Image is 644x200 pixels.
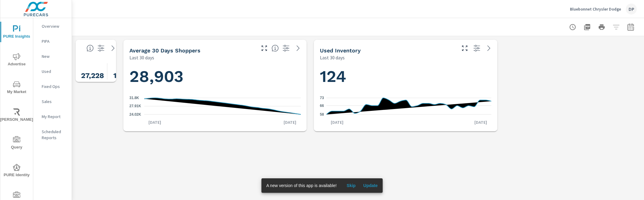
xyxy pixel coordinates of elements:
button: Select Date Range [625,21,637,33]
text: 24.02K [129,112,141,117]
text: 73 [320,96,324,100]
div: My Report [33,112,72,121]
span: Skip [344,183,358,188]
p: New [42,53,67,59]
p: Last 30 days [129,54,154,61]
button: Skip [341,181,361,190]
h5: Average 30 Days Shoppers [129,47,200,54]
div: Fixed Ops [33,82,72,91]
p: Overview [42,23,67,29]
p: Fixed Ops [42,83,67,89]
span: Know where every customer is during their purchase journey. View customer activity from first cli... [86,45,94,52]
span: Advertise [2,53,31,68]
div: DP [626,4,637,14]
text: 27.91K [129,104,141,108]
div: New [33,52,72,61]
a: See more details in report [293,43,303,53]
div: PIPA [33,37,72,46]
div: Scheduled Reports [33,127,72,142]
p: [DATE] [279,119,301,125]
p: Scheduled Reports [42,129,67,141]
span: A rolling 30 day total of daily Shoppers on the dealership website, averaged over the selected da... [272,45,279,52]
span: Query [2,136,31,151]
p: [DATE] [327,119,348,125]
span: Update [363,183,378,188]
text: 66 [320,104,324,108]
span: [PERSON_NAME] [2,108,31,123]
div: Used [33,67,72,76]
h1: 28,903 [129,66,301,87]
p: [DATE] [144,119,165,125]
p: Used [42,68,67,74]
span: A new version of this app is available! [266,183,337,188]
p: My Report [42,114,67,120]
span: PURE Insights [2,25,31,40]
a: See more details in report [108,43,118,53]
p: Researchers [78,81,107,86]
a: See more details in report [484,43,494,53]
p: Sales [42,98,67,105]
button: Print Report [596,21,608,33]
p: Browsers [107,81,136,86]
p: [DATE] [470,119,491,125]
div: Overview [33,22,72,31]
text: 31.8K [129,96,139,100]
button: Update [361,181,380,190]
span: PURE Identity [2,164,31,179]
h1: 124 [320,66,491,87]
p: Bluebonnet Chrysler Dodge [570,6,621,12]
text: 58 [320,112,324,117]
p: Last 30 days [320,54,345,61]
span: My Market [2,81,31,95]
button: "Export Report to PDF" [581,21,593,33]
h5: Used Inventory [320,47,361,54]
div: Sales [33,97,72,106]
p: PIPA [42,38,67,44]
